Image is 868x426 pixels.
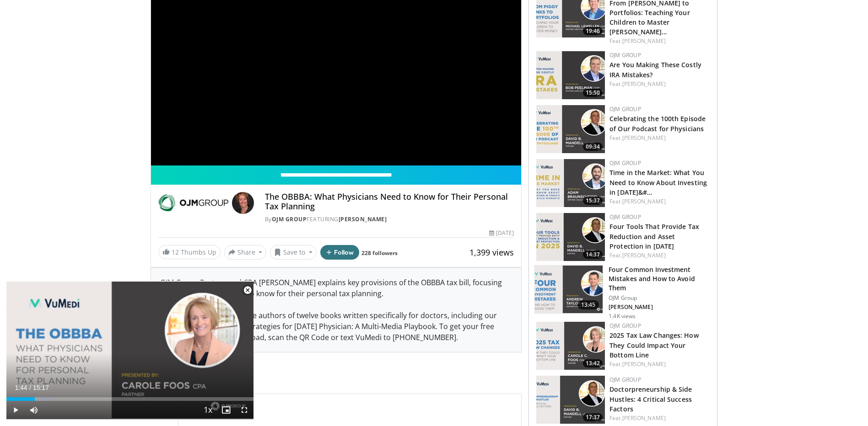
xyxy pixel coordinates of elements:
img: 6704c0a6-4d74-4e2e-aaba-7698dfbc586a.150x105_q85_crop-smart_upscale.jpg [536,213,605,261]
a: [PERSON_NAME] [622,197,666,205]
a: [PERSON_NAME] [622,360,666,368]
img: 4b415aee-9520-4d6f-a1e1-8e5e22de4108.150x105_q85_crop-smart_upscale.jpg [536,51,605,99]
span: 17:37 [583,413,603,421]
button: Share [224,245,267,260]
a: OJM Group [609,322,641,330]
span: 1,399 views [469,247,514,258]
h4: The OBBBA: What Physicians Need to Know for Their Personal Tax Planning [265,192,514,212]
span: 15:50 [583,89,603,97]
button: Playback Rate [199,401,217,419]
button: Close [238,281,257,300]
a: 15:50 [536,51,605,99]
span: 09:34 [583,143,603,151]
div: Feat. [609,134,710,142]
a: [PERSON_NAME] [622,414,666,422]
a: Doctorpreneurship & Side Hustles: 4 Critical Success Factors [609,385,692,413]
a: [PERSON_NAME] [622,80,666,88]
div: Feat. [609,251,710,260]
a: 228 followers [361,249,398,257]
span: Comments 0 [151,374,522,386]
div: OJM Group Partner and CPA [PERSON_NAME] explains key provisions of the OBBBA tax bill, focusing o... [151,268,522,352]
div: [DATE] [489,229,514,237]
img: OJM Group [158,192,228,214]
div: Feat. [609,80,710,88]
button: Save to [270,245,317,260]
img: b2b5bc20-35c6-4d13-9d68-dd406c404601.png.150x105_q85_crop-smart_upscale.png [536,376,605,424]
a: 13:42 [536,322,605,370]
a: [PERSON_NAME] [339,215,387,223]
img: f90543b2-11a1-4aab-98f1-82dfa77c6314.png.150x105_q85_crop-smart_upscale.png [535,266,603,313]
a: Celebrating the 100th Episode of Our Podcast for Physicians [609,114,706,133]
span: 14:37 [583,250,603,259]
span: 19:46 [583,27,603,35]
div: Feat. [609,37,710,45]
a: 2025 Tax Law Changes: How They Could Impact Your Bottom Line [609,331,699,359]
a: 15:37 [536,159,605,207]
div: Feat. [609,414,710,422]
span: 15:17 [33,384,49,391]
a: OJM Group [609,159,641,167]
button: Enable picture-in-picture mode [217,401,235,419]
a: 17:37 [536,376,605,424]
a: 09:34 [536,105,605,153]
p: [PERSON_NAME] [609,304,712,311]
button: Play [6,401,25,419]
span: 13:42 [583,359,603,367]
a: 14:37 [536,213,605,261]
p: 1.4K views [609,313,636,320]
a: OJM Group [609,105,641,113]
a: Time in the Market: What You Need to Know About Investing in [DATE]&#… [609,168,707,196]
a: OJM Group [609,51,641,59]
img: cfc453be-3f74-41d3-a301-0743b7c46f05.150x105_q85_crop-smart_upscale.jpg [536,159,605,207]
span: 15:37 [583,197,603,205]
div: Feat. [609,197,710,206]
button: Fullscreen [235,401,253,419]
a: [PERSON_NAME] [622,37,666,45]
img: d1aa8f41-d4be-4c34-826f-02b51e199514.png.150x105_q85_crop-smart_upscale.png [536,322,605,370]
button: Follow [320,245,360,260]
a: Are You Making These Costly IRA Mistakes? [609,60,701,79]
span: 13:45 [577,300,599,309]
span: / [29,384,31,391]
img: Avatar [232,192,254,214]
button: Mute [25,401,43,419]
a: 13:45 Four Common Investment Mistakes and How to Avoid Them OJM Group [PERSON_NAME] 1.4K views [534,265,712,320]
a: 12 Thumbs Up [158,245,221,259]
span: 12 [172,248,179,256]
a: [PERSON_NAME] [622,134,666,142]
video-js: Video Player [6,281,253,420]
img: 7438bed5-bde3-4519-9543-24a8eadaa1c2.150x105_q85_crop-smart_upscale.jpg [536,105,605,153]
p: OJM Group [609,294,712,302]
div: Progress Bar [6,397,253,401]
span: 1:44 [15,384,27,391]
a: [PERSON_NAME] [622,251,666,259]
a: OJM Group [609,213,641,221]
a: OJM Group [272,215,307,223]
div: By FEATURING [265,215,514,224]
a: OJM Group [609,376,641,383]
div: Feat. [609,360,710,368]
h3: Four Common Investment Mistakes and How to Avoid Them [609,265,712,293]
a: Four Tools That Provide Tax Reduction and Asset Protection in [DATE] [609,222,699,250]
